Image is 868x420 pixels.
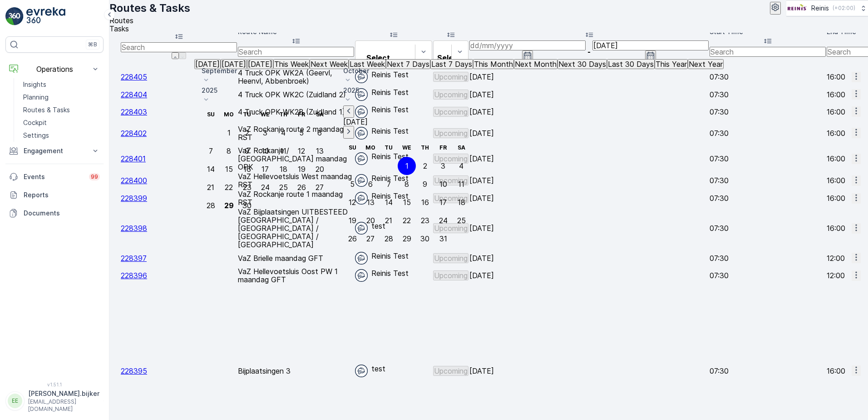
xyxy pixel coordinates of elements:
[348,235,357,243] div: 26
[421,198,429,206] div: 16
[238,105,256,124] th: Tuesday
[23,105,70,115] p: Routes & Tasks
[416,139,434,157] th: Thursday
[23,80,46,89] p: Insights
[607,59,655,69] button: Last 30 Days
[207,201,215,210] div: 28
[403,235,411,243] div: 29
[710,271,826,280] p: 07:30
[225,165,233,173] div: 15
[710,155,826,163] p: 07:30
[121,254,147,263] a: 228397
[458,180,464,188] div: 11
[311,105,329,124] th: Saturday
[20,91,104,104] a: Planning
[20,116,104,129] a: Cockpit
[238,367,354,375] p: Bijplaatsingen 3
[5,186,104,204] a: Reports
[656,60,687,68] p: This Year
[227,129,231,137] div: 1
[23,93,49,102] p: Planning
[5,60,104,78] button: Operations
[5,168,104,186] a: Events99
[26,7,65,25] img: logo_light-DOdMpM7g.png
[23,118,47,127] p: Cockpit
[710,73,826,81] p: 07:30
[361,139,380,157] th: Monday
[710,367,826,375] p: 07:30
[350,60,385,68] p: Last Week
[434,139,452,157] th: Friday
[5,142,104,160] button: Engagement
[349,216,356,225] div: 19
[437,54,461,62] p: Select
[514,59,557,69] button: Next Month
[557,59,607,69] button: Next 30 Days
[405,162,409,170] div: 1
[316,183,324,191] div: 27
[194,59,221,69] button: Yesterday
[355,252,432,265] div: Reinis Test
[121,107,147,116] span: 228403
[238,47,354,57] input: Search
[28,398,99,413] p: [EMAIL_ADDRESS][DOMAIN_NAME]
[5,382,104,387] span: v 1.51.1
[24,65,85,73] p: Operations
[202,86,329,95] p: 2025
[24,146,85,155] p: Engagement
[5,389,104,413] button: EE[PERSON_NAME].bijker[EMAIL_ADDRESS][DOMAIN_NAME]
[404,180,409,188] div: 8
[710,224,826,232] p: 07:30
[121,194,147,203] a: 228399
[298,165,306,173] div: 19
[403,198,411,206] div: 15
[121,90,147,99] span: 228404
[385,235,393,243] div: 28
[833,5,855,12] p: ( +02:00 )
[385,216,392,225] div: 21
[121,129,147,138] a: 228402
[24,172,84,181] p: Events
[5,204,104,222] a: Documents
[220,105,238,124] th: Monday
[121,366,147,375] a: 228395
[689,60,723,68] p: Next Year
[317,129,322,137] div: 6
[367,198,375,206] div: 13
[311,60,348,68] p: Next Week
[24,209,100,218] p: Documents
[710,129,826,137] p: 07:30
[243,165,251,173] div: 16
[515,60,557,68] p: Next Month
[343,66,470,75] p: October
[20,129,104,142] a: Settings
[281,129,286,137] div: 4
[469,40,586,50] input: dd/mm/yyyy
[355,269,368,282] img: svg%3e
[121,224,147,233] span: 228398
[247,59,273,69] button: Tomorrow
[207,165,215,173] div: 14
[5,7,24,25] img: logo
[202,66,329,75] p: September
[195,60,220,68] p: [DATE]
[459,162,464,170] div: 4
[359,54,397,62] p: Select
[387,180,391,188] div: 7
[688,59,724,69] button: Next Year
[439,235,447,243] div: 31
[121,72,147,81] a: 228405
[439,216,448,225] div: 24
[343,86,470,95] p: 2025
[474,60,513,68] p: This Month
[786,3,808,13] img: Reinis-Logo-Vrijstaand_Tekengebied-1-copy2_aBO4n7j.png
[245,129,249,137] div: 2
[710,108,826,116] p: 07:30
[655,59,688,69] button: This Year
[430,59,473,69] button: Last 7 Days
[368,180,373,188] div: 6
[273,59,310,69] button: This Week
[280,147,286,155] div: 11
